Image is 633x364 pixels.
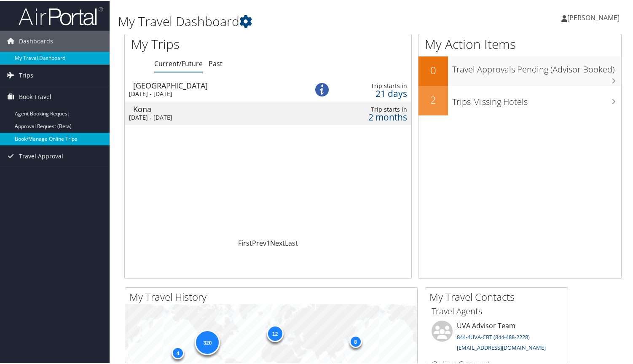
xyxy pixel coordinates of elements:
div: 12 [266,324,283,341]
div: 320 [195,329,220,354]
a: Last [285,238,298,247]
a: 1 [266,238,270,247]
div: 21 days [340,89,407,96]
li: UVA Advisor Team [427,320,566,354]
div: 2 months [340,112,407,120]
h2: My Travel History [129,289,417,303]
a: 844-4UVA-CBT (844-488-2228) [457,332,530,340]
h1: My Trips [131,35,286,52]
div: Trip starts in [340,81,407,89]
span: [PERSON_NAME] [567,12,620,21]
a: Prev [252,238,266,247]
div: [DATE] - [DATE] [129,113,295,120]
h3: Trips Missing Hotels [452,91,621,107]
img: alert-flat-solid-info.png [315,82,329,96]
a: Current/Future [154,58,203,67]
div: [GEOGRAPHIC_DATA] [133,81,300,88]
div: [DATE] - [DATE] [129,89,295,97]
span: Book Travel [19,86,51,107]
a: [EMAIL_ADDRESS][DOMAIN_NAME] [457,343,546,351]
img: airportal-logo.png [19,5,103,25]
h2: 2 [418,92,448,106]
h3: Travel Agents [432,305,561,316]
a: First [238,238,252,247]
h2: 0 [418,62,448,77]
a: [PERSON_NAME] [561,4,628,29]
a: 2Trips Missing Hotels [418,85,621,115]
h1: My Travel Dashboard [118,12,458,29]
a: 0Travel Approvals Pending (Advisor Booked) [418,56,621,85]
div: Trip starts in [340,105,407,112]
h1: My Action Items [418,35,621,52]
a: Past [209,58,223,67]
span: Travel Approval [19,145,63,166]
div: Kona [133,104,300,112]
a: Next [270,238,285,247]
h2: My Travel Contacts [429,289,568,303]
div: 8 [349,335,362,347]
span: Trips [19,64,33,85]
span: Dashboards [19,30,53,51]
div: 4 [172,345,184,358]
h3: Travel Approvals Pending (Advisor Booked) [452,59,621,75]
